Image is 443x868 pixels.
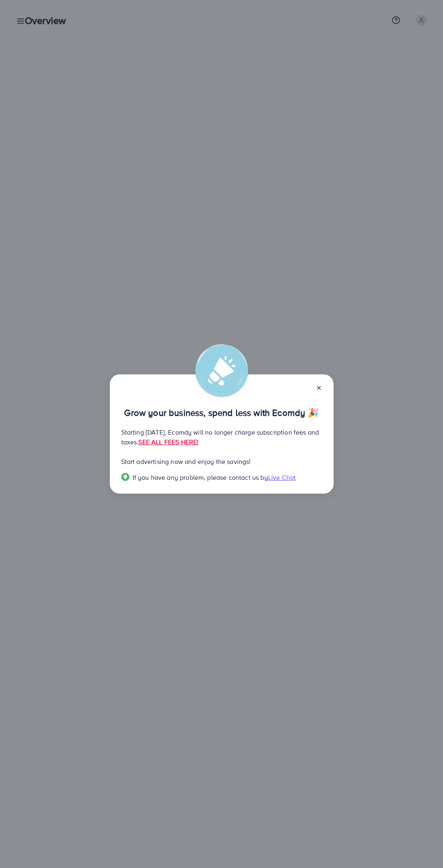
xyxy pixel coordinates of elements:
img: Popup guide [121,473,129,481]
p: Starting [DATE], Ecomdy will no longer charge subscription fees and taxes. [121,427,322,447]
img: alert [195,344,248,397]
span: Live Chat [268,473,296,482]
p: Grow your business, spend less with Ecomdy 🎉 [121,408,322,418]
a: SEE ALL FEES HERE! [138,437,199,446]
p: Start advertising now and enjoy the savings! [121,457,322,466]
span: If you have any problem, please contact us by [133,473,268,482]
